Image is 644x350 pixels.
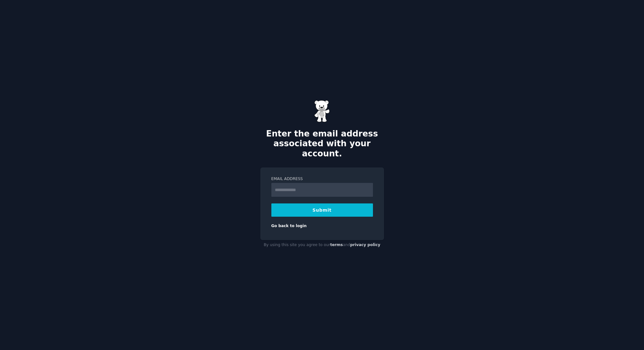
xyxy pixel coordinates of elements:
h2: Enter the email address associated with your account. [260,129,384,159]
img: Gummy Bear [314,100,330,122]
a: privacy policy [350,243,381,247]
div: By using this site you agree to our and [260,240,384,250]
label: Email Address [271,176,373,182]
a: terms [330,243,343,247]
button: Submit [271,203,373,217]
a: Go back to login [271,224,307,228]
